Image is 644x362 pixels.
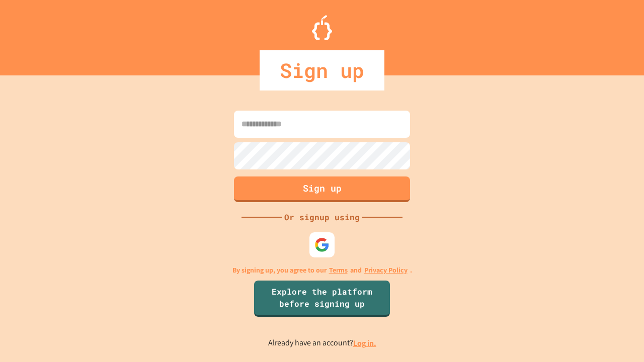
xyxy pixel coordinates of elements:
[364,265,408,276] a: Privacy Policy
[260,50,384,90] div: Sign up
[234,176,410,202] button: Sign up
[329,265,348,276] a: Terms
[268,337,376,349] p: Already have an account?
[314,237,330,252] img: google-icon.svg
[282,211,362,223] div: Or signup using
[254,281,390,317] a: Explore the platform before signing up
[312,15,332,40] img: Logo.svg
[232,265,412,276] p: By signing up, you agree to our and .
[353,338,376,348] a: Log in.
